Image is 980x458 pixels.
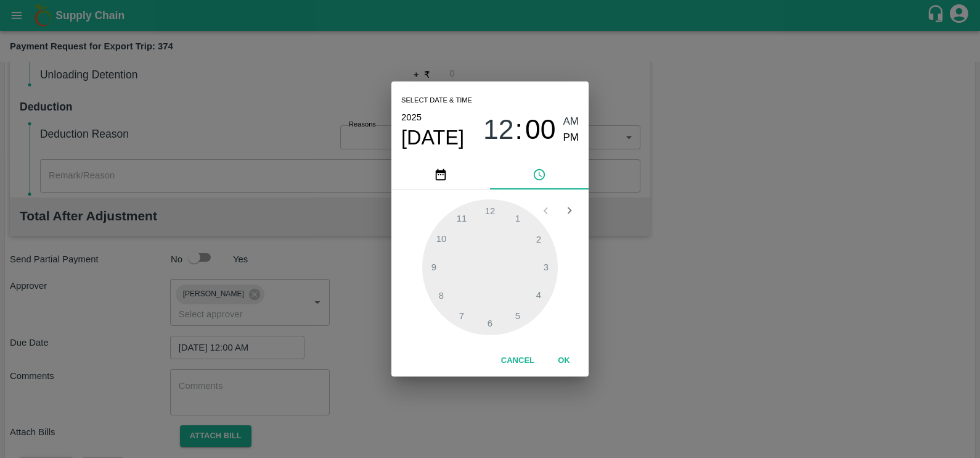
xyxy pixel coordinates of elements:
button: 2025 [401,109,422,125]
span: Select date & time [401,91,472,110]
span: 00 [525,114,556,146]
button: [DATE] [401,125,464,150]
span: : [515,114,523,146]
span: 12 [483,114,514,146]
button: OK [544,350,584,372]
button: 00 [525,114,556,146]
button: Open next view [558,199,581,222]
button: Cancel [496,350,539,372]
button: pick time [490,160,589,189]
button: PM [563,130,579,146]
button: AM [563,114,579,130]
button: 12 [483,114,514,146]
button: pick date [391,160,490,189]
